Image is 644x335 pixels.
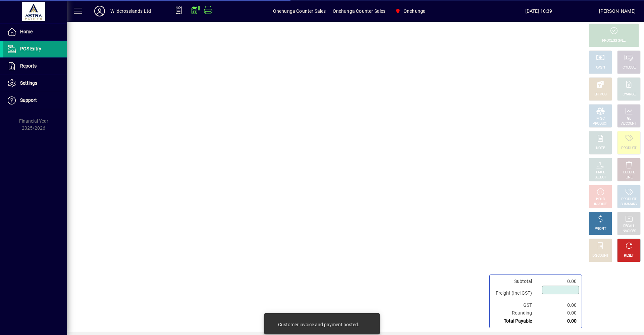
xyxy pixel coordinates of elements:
div: INVOICE [594,202,606,207]
div: MISC [596,116,604,121]
td: 0.00 [539,309,579,317]
span: [DATE] 10:39 [478,6,599,16]
div: SELECT [595,175,606,180]
div: PRODUCT [621,146,636,151]
span: Reports [20,63,37,69]
div: Wildcrosslands Ltd [110,6,151,16]
span: Onehunga Counter Sales [333,6,386,16]
div: PROCESS SALE [602,38,626,43]
td: GST [492,301,539,309]
div: LINE [626,175,632,180]
div: Customer invoice and payment posted. [278,321,359,328]
td: 0.00 [539,301,579,309]
div: CHARGE [623,92,636,97]
a: Settings [3,75,67,92]
div: CASH [596,65,605,70]
a: Home [3,24,67,40]
div: CHEQUE [623,65,635,70]
div: PRODUCT [593,121,608,126]
div: NOTE [596,146,605,151]
div: PRICE [596,170,605,175]
td: Total Payable [492,317,539,325]
div: DELETE [623,170,635,175]
div: EFTPOS [594,92,607,97]
div: PROFIT [595,226,606,232]
td: Subtotal [492,278,539,285]
div: RESET [624,253,634,258]
td: 0.00 [539,317,579,325]
div: SUMMARY [621,202,637,207]
span: Onehunga [392,5,428,17]
div: DISCOUNT [592,253,608,258]
div: HOLD [596,197,605,202]
td: Freight (Incl GST) [492,285,539,301]
span: Home [20,29,33,34]
div: INVOICES [622,229,636,234]
span: Support [20,97,37,103]
div: GL [627,116,631,121]
button: Profile [89,5,110,17]
td: Rounding [492,309,539,317]
span: Onehunga [404,6,426,16]
td: 0.00 [539,278,579,285]
span: POS Entry [20,46,41,51]
span: Settings [20,80,37,86]
div: ACCOUNT [621,121,637,126]
div: RECALL [623,224,635,229]
a: Support [3,92,67,109]
span: Onehunga Counter Sales [273,6,326,16]
a: Reports [3,58,67,75]
div: [PERSON_NAME] [599,6,636,16]
div: PRODUCT [621,197,636,202]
